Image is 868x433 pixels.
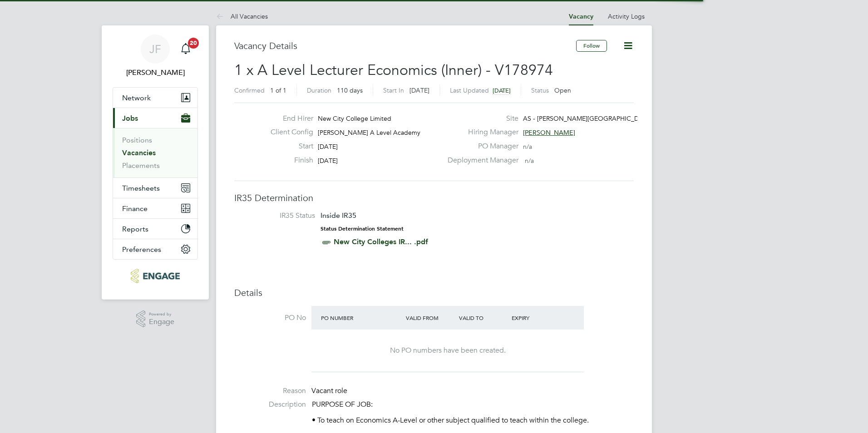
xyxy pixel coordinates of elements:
[102,25,209,300] nav: Main navigation
[334,237,428,246] a: New City Colleges IR... .pdf
[409,86,429,94] span: [DATE]
[312,400,634,409] p: PURPOSE OF JOB:
[122,114,138,123] span: Jobs
[234,40,576,52] h3: Vacancy Details
[113,34,198,78] a: JF[PERSON_NAME]
[149,310,174,318] span: Powered by
[523,128,575,137] span: [PERSON_NAME]
[122,93,151,102] span: Network
[122,136,152,144] a: Positions
[318,143,338,151] span: [DATE]
[509,310,562,326] div: Expiry
[531,86,549,94] label: Status
[216,12,268,20] a: All Vacancies
[113,178,197,198] button: Timesheets
[337,86,363,94] span: 110 days
[113,219,197,239] button: Reports
[608,12,645,20] a: Activity Logs
[188,38,199,49] span: 20
[149,318,174,326] span: Engage
[243,211,315,221] label: IR35 Status
[318,114,391,123] span: New City College Limited
[122,148,156,157] a: Vacancies
[263,128,313,137] label: Client Config
[113,128,197,177] div: Jobs
[318,128,420,137] span: [PERSON_NAME] A Level Academy
[442,142,518,151] label: PO Manager
[319,310,404,326] div: PO Number
[113,239,197,259] button: Preferences
[113,198,197,218] button: Finance
[234,400,306,409] label: Description
[113,269,198,283] a: Go to home page
[113,67,198,78] span: James Farrington
[136,310,175,328] a: Powered byEngage
[122,245,161,254] span: Preferences
[307,86,331,94] label: Duration
[122,204,148,213] span: Finance
[321,346,575,355] div: No PO numbers have been created.
[523,143,532,151] span: n/a
[321,211,356,220] span: Inside IR35
[263,114,313,123] label: End Hirer
[450,86,489,94] label: Last Updated
[234,386,306,396] label: Reason
[404,310,457,326] div: Valid From
[149,43,161,55] span: JF
[122,161,160,170] a: Placements
[131,269,179,283] img: huntereducation-logo-retina.png
[493,87,511,94] span: [DATE]
[525,157,534,165] span: n/a
[270,86,286,94] span: 1 of 1
[113,108,197,128] button: Jobs
[569,13,593,20] a: Vacancy
[523,114,653,123] span: AS - [PERSON_NAME][GEOGRAPHIC_DATA]
[442,156,518,165] label: Deployment Manager
[457,310,510,326] div: Valid To
[263,142,313,151] label: Start
[234,192,634,204] h3: IR35 Determination
[311,386,347,395] span: Vacant role
[321,226,404,232] strong: Status Determination Statement
[442,114,518,123] label: Site
[318,157,338,165] span: [DATE]
[554,86,571,94] span: Open
[177,34,195,64] a: 20
[234,86,265,94] label: Confirmed
[312,416,634,425] p: • To teach on Economics A-Level or other subject qualified to teach within the college.
[234,313,306,323] label: PO No
[442,128,518,137] label: Hiring Manager
[122,184,160,192] span: Timesheets
[113,88,197,108] button: Network
[122,225,148,233] span: Reports
[234,287,634,299] h3: Details
[263,156,313,165] label: Finish
[576,40,607,52] button: Follow
[383,86,404,94] label: Start In
[234,61,553,79] span: 1 x A Level Lecturer Economics (Inner) - V178974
